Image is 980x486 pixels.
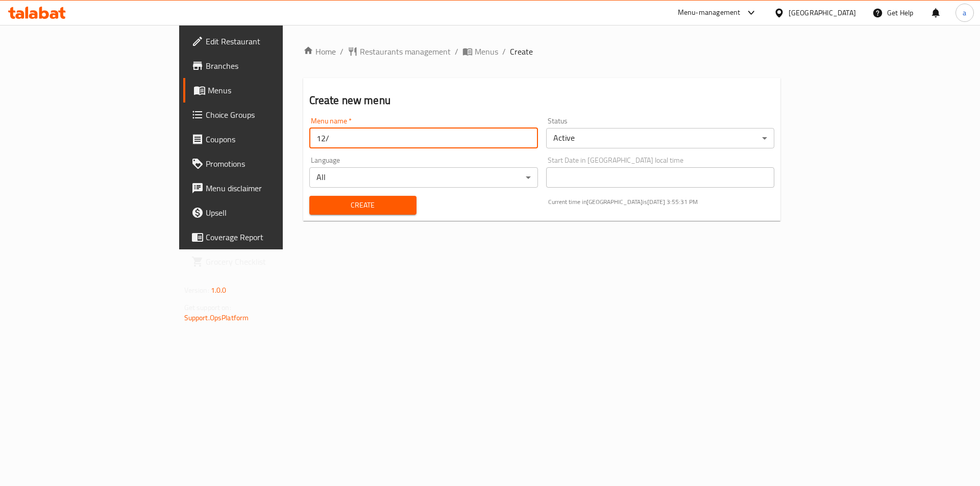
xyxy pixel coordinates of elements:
[206,182,335,194] span: Menu disclaimer
[206,133,335,145] span: Coupons
[309,196,416,215] button: Create
[360,45,451,58] span: Restaurants management
[309,93,775,108] h2: Create new menu
[309,128,538,148] input: Please enter Menu name
[183,200,343,225] a: Upsell
[183,176,343,200] a: Menu disclaimer
[546,128,775,148] div: Active
[548,197,775,207] p: Current time in [GEOGRAPHIC_DATA] is [DATE] 3:55:31 PM
[183,29,343,54] a: Edit Restaurant
[183,54,343,78] a: Branches
[184,311,249,324] a: Support.OpsPlatform
[455,45,458,58] li: /
[303,45,781,58] nav: breadcrumb
[317,199,408,212] span: Create
[183,151,343,176] a: Promotions
[206,60,335,72] span: Branches
[475,45,498,58] span: Menus
[502,45,506,58] li: /
[206,231,335,243] span: Coverage Report
[678,7,741,19] div: Menu-management
[183,249,343,274] a: Grocery Checklist
[206,35,335,47] span: Edit Restaurant
[206,207,335,219] span: Upsell
[963,7,966,18] span: a
[348,45,451,58] a: Restaurants management
[184,284,209,297] span: Version:
[462,45,498,58] a: Menus
[789,7,856,18] div: [GEOGRAPHIC_DATA]
[206,158,335,170] span: Promotions
[183,103,343,127] a: Choice Groups
[206,109,335,121] span: Choice Groups
[510,45,533,58] span: Create
[206,255,335,268] span: Grocery Checklist
[183,78,343,103] a: Menus
[184,301,231,314] span: Get support on:
[183,225,343,249] a: Coverage Report
[183,127,343,151] a: Coupons
[208,84,335,96] span: Menus
[309,167,538,188] div: All
[211,284,227,297] span: 1.0.0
